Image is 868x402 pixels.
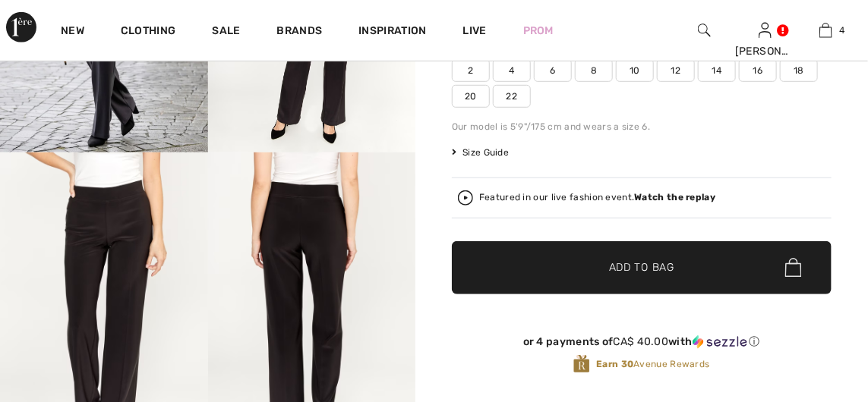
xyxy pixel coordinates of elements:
span: Inspiration [358,24,426,40]
span: 16 [739,59,777,82]
img: Avenue Rewards [573,354,590,375]
span: 4 [840,24,845,37]
div: [PERSON_NAME] [735,43,794,59]
a: Sale [212,24,240,40]
span: 20 [452,85,490,108]
span: 18 [780,59,818,82]
div: or 4 payments of with [452,335,832,349]
span: Add to Bag [609,259,674,275]
span: 14 [698,59,736,82]
img: Watch the replay [458,190,473,206]
strong: Watch the replay [635,192,716,203]
span: 12 [657,59,695,82]
img: search the website [698,21,711,39]
a: Live [463,23,487,39]
img: Sezzle [693,335,747,349]
a: 4 [796,21,855,39]
a: Sign In [759,23,772,37]
span: 8 [575,59,613,82]
div: or 4 payments ofCA$ 40.00withSezzle Click to learn more about Sezzle [452,335,832,354]
a: Clothing [121,24,175,40]
span: 10 [616,59,654,82]
button: Add to Bag [452,241,832,294]
span: Size Guide [452,146,509,159]
a: New [61,24,84,40]
div: Featured in our live fashion event. [479,193,715,203]
span: 2 [452,59,490,82]
img: My Info [759,21,772,39]
strong: Earn 30 [596,359,633,369]
div: Our model is 5'9"/175 cm and wears a size 6. [452,120,832,133]
span: 6 [534,59,572,82]
img: My Bag [819,21,832,39]
img: Bag.svg [785,258,802,278]
img: 1ère Avenue [6,12,36,42]
span: 4 [493,59,531,82]
a: Prom [523,23,554,39]
a: Brands [277,24,323,40]
span: CA$ 40.00 [614,335,669,348]
span: 22 [493,85,531,108]
span: Avenue Rewards [596,357,709,371]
